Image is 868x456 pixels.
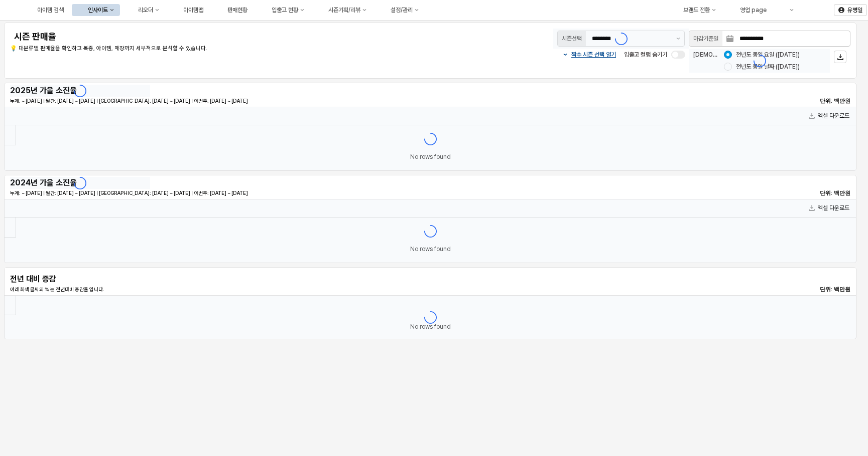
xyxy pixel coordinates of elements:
h5: 전년 대비 증감 [10,274,150,284]
button: 리오더 [122,4,165,16]
div: 리오더 [138,7,153,14]
p: 누계: ~ [DATE] | 월간: [DATE] ~ [DATE] | [GEOGRAPHIC_DATA]: [DATE] ~ [DATE] | 이번주: [DATE] ~ [DATE] [10,97,570,105]
div: 인사이트 [88,7,108,14]
p: 단위: 백만원 [781,189,850,197]
p: 단위: 백만원 [781,285,850,294]
p: 단위: 백만원 [781,97,850,105]
div: 설정/관리 [391,7,413,14]
div: 아이템맵 [183,7,203,14]
div: 시즌기획/리뷰 [328,7,360,14]
span: 입출고 컬럼 숨기기 [624,51,667,58]
div: 판매현황 [227,7,247,14]
p: 아래 회색 글씨의 % 는 전년대비 증감율 입니다. [10,286,570,293]
button: 판매현황 [211,4,254,16]
h4: 시즌 판매율 [14,32,356,42]
p: 💡 대분류별 판매율을 확인하고 복종, 아이템, 매장까지 세부적으로 분석할 수 있습니다. [10,45,360,53]
button: 아이템 검색 [21,4,70,16]
div: 마감기준일 [693,34,718,44]
button: 아이템맵 [167,4,209,16]
button: 설정/관리 [375,4,425,16]
p: 유병일 [847,6,862,14]
div: Menu item 6 [775,4,800,16]
button: 영업 page [724,4,773,16]
p: 짝수 시즌 선택 열기 [571,51,616,59]
div: 입출고 현황 [272,7,298,14]
button: 입출고 현황 [256,4,310,16]
button: 브랜드 전환 [667,4,722,16]
button: 유병일 [834,4,867,16]
button: 시즌기획/리뷰 [312,4,373,16]
div: 아이템 검색 [37,7,64,14]
button: 짝수 시즌 선택 열기 [562,51,616,59]
button: 인사이트 [72,4,120,16]
div: 브랜드 전환 [683,7,710,14]
p: 누계: ~ [DATE] | 월간: [DATE] ~ [DATE] | [GEOGRAPHIC_DATA]: [DATE] ~ [DATE] | 이번주: [DATE] ~ [DATE] [10,189,570,197]
div: 영업 page [740,7,767,14]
